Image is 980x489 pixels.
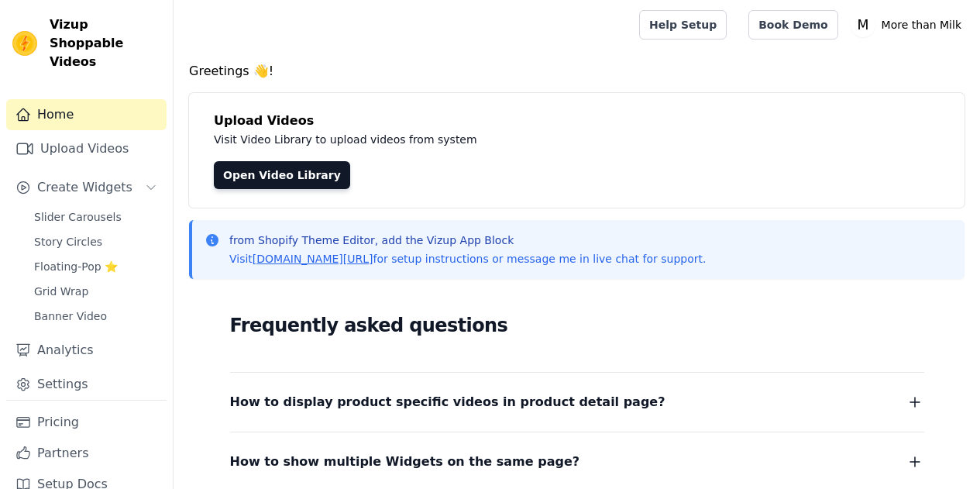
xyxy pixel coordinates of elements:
a: Settings [6,369,167,400]
span: Banner Video [34,308,107,324]
text: M [857,17,868,33]
h4: Upload Videos [214,112,940,130]
span: Floating-Pop ⭐ [34,259,118,274]
button: How to show multiple Widgets on the same page? [230,451,924,473]
span: Story Circles [34,234,102,250]
h2: Frequently asked questions [230,310,924,341]
h4: Greetings 👋! [189,62,965,81]
a: Slider Carousels [25,206,167,228]
span: Create Widgets [37,178,132,197]
span: How to display product specific videos in product detail page? [230,391,665,413]
a: Story Circles [25,231,167,253]
span: Vizup Shoppable Videos [50,15,160,71]
a: Floating-Pop ⭐ [25,256,167,277]
p: Visit for setup instructions or message me in live chat for support. [229,251,706,267]
a: Banner Video [25,305,167,327]
a: Analytics [6,335,167,366]
a: Help Setup [639,10,727,40]
span: Slider Carousels [34,209,122,225]
a: Grid Wrap [25,281,167,302]
p: Visit Video Library to upload videos from system [214,130,908,149]
button: How to display product specific videos in product detail page? [230,391,924,413]
img: Vizup [12,31,37,56]
button: Create Widgets [6,172,167,203]
a: Partners [6,438,167,469]
button: M More than Milk [851,11,968,39]
p: from Shopify Theme Editor, add the Vizup App Block [229,232,706,248]
a: [DOMAIN_NAME][URL] [253,253,373,265]
p: More than Milk [875,11,968,39]
span: Grid Wrap [34,284,88,299]
a: Book Demo [748,10,837,40]
a: Home [6,99,167,130]
a: Pricing [6,407,167,438]
span: How to show multiple Widgets on the same page? [230,451,580,473]
a: Open Video Library [214,161,350,189]
a: Upload Videos [6,133,167,164]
